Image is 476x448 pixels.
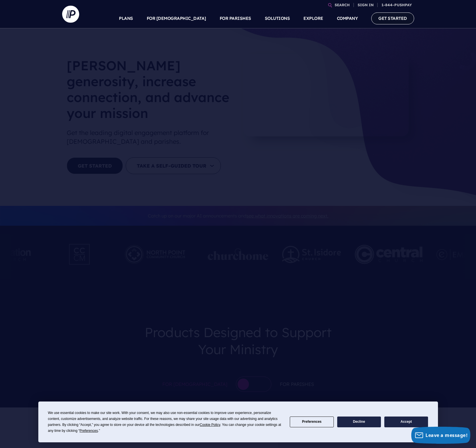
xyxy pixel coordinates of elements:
[119,9,133,28] a: PLANS
[38,401,438,442] div: Cookie Consent Prompt
[337,9,358,28] a: COMPANY
[48,410,283,434] div: We use essential cookies to make our site work. With your consent, we may also use non-essential ...
[147,9,206,28] a: FOR [DEMOGRAPHIC_DATA]
[265,9,290,28] a: SOLUTIONS
[220,9,251,28] a: FOR PARISHES
[425,432,467,438] span: Leave a message!
[337,417,381,428] button: Decline
[290,417,334,428] button: Preferences
[303,9,323,28] a: EXPLORE
[371,12,414,24] a: GET STARTED
[384,417,428,428] button: Accept
[411,427,470,444] button: Leave a message!
[79,429,98,433] span: Preferences
[200,423,220,427] span: Cookie Policy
